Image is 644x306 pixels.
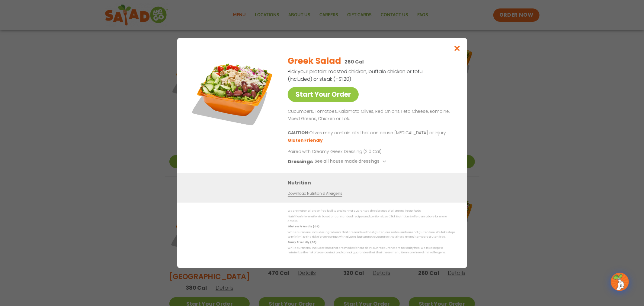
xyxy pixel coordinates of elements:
p: 260 Cal [344,58,364,66]
strong: Gluten Friendly (GF) [288,225,319,228]
b: CAUTION: [288,130,309,136]
li: Gluten Friendly [288,137,324,144]
h2: Greek Salad [288,55,341,67]
strong: Dairy Friendly (DF) [288,240,316,244]
button: See all house made dressings [314,158,388,165]
p: Paired with Creamy Greek Dressing (210 Cal) [288,148,399,155]
h3: Dressings [288,158,313,165]
p: While our menu includes ingredients that are made without gluten, our restaurants are not gluten ... [288,230,455,239]
button: Close modal [447,38,467,58]
p: Pick your protein: roasted chicken, buffalo chicken or tofu (included) or steak (+$1.20) [288,68,424,83]
h3: Nutrition [288,179,458,187]
img: wpChatIcon [611,273,628,290]
p: We are not an allergen free facility and cannot guarantee the absence of allergens in our foods. [288,209,455,213]
p: Cucumbers, Tomatoes, Kalamata Olives, Red Onions, Feta Cheese, Romaine, Mixed Greens, Chicken or ... [288,108,453,122]
p: Olives may contain pits that can cause [MEDICAL_DATA] or injury. [288,129,453,137]
p: While our menu includes foods that are made without dairy, our restaurants are not dairy free. We... [288,246,455,255]
a: Download Nutrition & Allergens [288,191,342,197]
p: Nutrition information is based on our standard recipes and portion sizes. Click Nutrition & Aller... [288,214,455,224]
a: Start Your Order [288,87,359,102]
img: Featured product photo for Greek Salad [191,50,275,135]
